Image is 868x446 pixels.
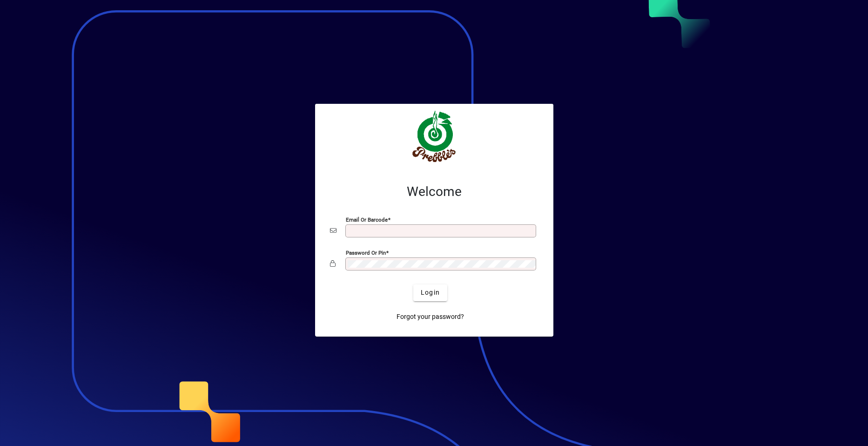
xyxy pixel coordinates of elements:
[393,309,468,325] a: Forgot your password?
[330,184,538,200] h2: Welcome
[397,312,464,322] span: Forgot your password?
[421,288,440,297] span: Login
[346,216,388,223] mat-label: Email or Barcode
[346,249,386,256] mat-label: Password or Pin
[413,284,447,301] button: Login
